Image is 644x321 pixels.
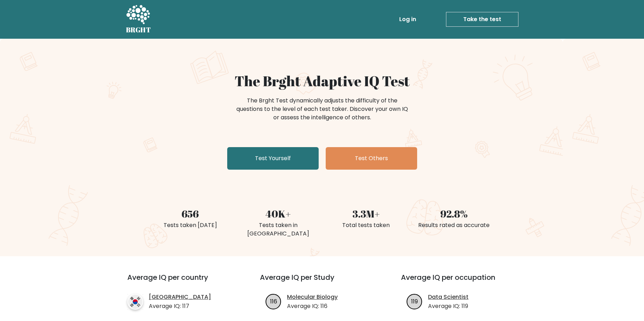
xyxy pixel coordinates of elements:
a: Molecular Biology [287,293,338,301]
div: 40K+ [238,206,318,221]
a: Log in [396,12,419,26]
text: 119 [411,297,418,305]
a: Data Scientist [428,293,468,301]
div: Tests taken [DATE] [151,221,230,229]
p: Average IQ: 119 [428,302,468,310]
h1: The Brght Adaptive IQ Test [151,73,494,89]
div: 92.8% [414,206,494,221]
h5: BRGHT [126,26,151,34]
a: [GEOGRAPHIC_DATA] [149,293,211,301]
p: Average IQ: 117 [149,302,211,310]
div: Total tests taken [326,221,406,229]
text: 116 [270,297,277,305]
div: Tests taken in [GEOGRAPHIC_DATA] [238,221,318,238]
h3: Average IQ per occupation [401,273,525,290]
a: Test Yourself [227,147,319,170]
div: 3.3M+ [326,206,406,221]
h3: Average IQ per Study [260,273,384,290]
a: Take the test [446,12,518,27]
p: Average IQ: 116 [287,302,338,310]
a: Test Others [326,147,417,170]
div: Results rated as accurate [414,221,494,229]
a: BRGHT [126,3,151,36]
div: 656 [151,206,230,221]
h3: Average IQ per country [127,273,235,290]
div: The Brght Test dynamically adjusts the difficulty of the questions to the level of each test take... [234,96,410,122]
img: country [127,294,143,310]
